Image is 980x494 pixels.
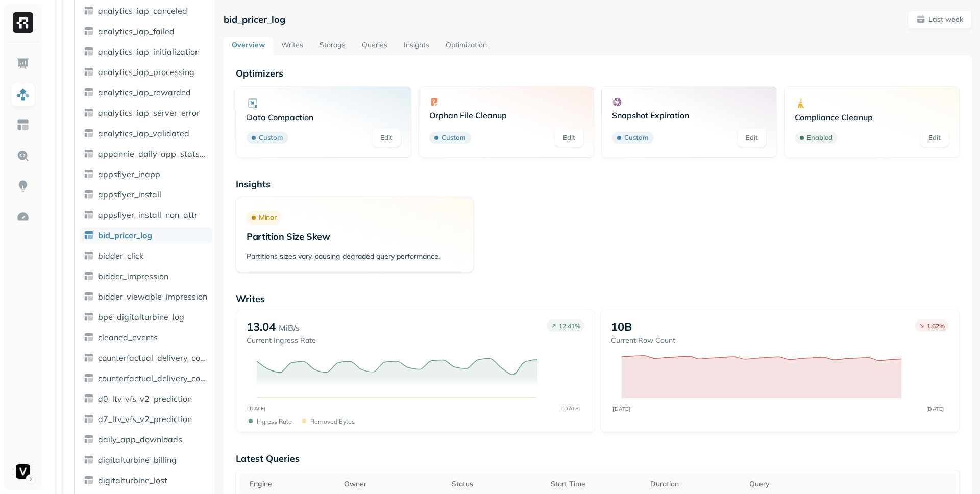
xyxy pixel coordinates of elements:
[84,434,94,444] img: table
[98,455,177,465] span: digitalturbine_billing
[259,213,276,223] p: Minor
[16,210,30,224] img: Optimization
[250,479,333,489] div: Engine
[16,149,30,162] img: Query Explorer
[80,309,212,325] a: bpe_digitalturbine_log
[612,110,766,120] p: Snapshot Expiration
[650,479,739,489] div: Duration
[80,390,212,407] a: d0_ltv_vfs_v2_prediction
[98,149,208,159] span: appannie_daily_app_stats_agg
[80,145,212,162] a: appannie_daily_app_stats_agg
[795,112,949,122] p: Compliance Cleanup
[16,464,30,479] img: Voodoo
[84,210,94,220] img: table
[98,108,200,118] span: analytics_iap_server_error
[80,43,212,60] a: analytics_iap_initialization
[236,453,960,464] p: Latest Queries
[224,37,273,55] a: Overview
[80,64,212,80] a: analytics_iap_processing
[247,112,401,122] p: Data Compaction
[80,227,212,243] a: bid_pricer_log
[98,291,207,302] span: bidder_viewable_impression
[98,67,194,77] span: analytics_iap_processing
[98,251,143,261] span: bidder_click
[13,12,33,33] img: Ryft
[16,180,30,193] img: Insights
[224,14,285,26] p: bid_pricer_log
[738,129,766,147] a: Edit
[84,189,94,200] img: table
[98,46,200,57] span: analytics_iap_initialization
[559,322,580,330] p: 12.41 %
[84,67,94,77] img: table
[927,322,945,330] p: 1.62 %
[429,110,583,120] p: Orphan File Cleanup
[611,319,632,334] p: 10B
[84,332,94,342] img: table
[98,373,208,383] span: counterfactual_delivery_control_staging
[80,3,212,19] a: analytics_iap_canceled
[611,336,675,345] p: Current Row Count
[259,133,283,143] p: Custom
[98,332,158,342] span: cleaned_events
[84,414,94,424] img: table
[84,373,94,383] img: table
[98,169,160,179] span: appsflyer_inapp
[555,129,583,147] a: Edit
[84,128,94,138] img: table
[279,322,300,334] p: MiB/s
[98,353,208,363] span: counterfactual_delivery_control
[16,118,30,132] img: Asset Explorer
[80,431,212,448] a: daily_app_downloads
[84,108,94,118] img: table
[354,37,396,55] a: Queries
[612,406,630,412] tspan: [DATE]
[80,207,212,223] a: appsflyer_install_non_attr
[236,293,960,305] p: Writes
[80,350,212,366] a: counterfactual_delivery_control
[236,178,960,190] p: Insights
[98,210,198,220] span: appsflyer_install_non_attr
[396,37,437,55] a: Insights
[84,291,94,302] img: table
[84,393,94,404] img: table
[16,57,30,70] img: Dashboard
[273,37,311,55] a: Writes
[80,125,212,141] a: analytics_iap_validated
[98,393,192,404] span: d0_ltv_vfs_v2_prediction
[80,472,212,488] a: digitalturbine_lost
[98,434,182,444] span: daily_app_downloads
[80,84,212,101] a: analytics_iap_rewarded
[80,452,212,468] a: digitalturbine_billing
[372,129,401,147] a: Edit
[248,405,266,412] tspan: [DATE]
[236,67,960,79] p: Optimizers
[80,248,212,264] a: bidder_click
[80,268,212,284] a: bidder_impression
[16,88,30,101] img: Assets
[551,479,640,489] div: Start Time
[928,15,963,24] p: Last week
[80,166,212,182] a: appsflyer_inapp
[98,6,187,16] span: analytics_iap_canceled
[80,186,212,203] a: appsflyer_install
[310,417,355,425] p: Removed bytes
[84,251,94,261] img: table
[98,128,189,138] span: analytics_iap_validated
[908,10,972,29] button: Last week
[311,37,354,55] a: Storage
[80,23,212,39] a: analytics_iap_failed
[98,230,152,240] span: bid_pricer_log
[98,414,192,424] span: d7_ltv_vfs_v2_prediction
[98,26,175,36] span: analytics_iap_failed
[257,417,292,425] p: Ingress Rate
[80,105,212,121] a: analytics_iap_server_error
[442,133,466,143] p: Custom
[84,475,94,485] img: table
[247,252,463,261] p: Partitions sizes vary, causing degraded query performance.
[84,353,94,363] img: table
[98,271,168,281] span: bidder_impression
[98,475,167,485] span: digitalturbine_lost
[84,230,94,240] img: table
[84,46,94,57] img: table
